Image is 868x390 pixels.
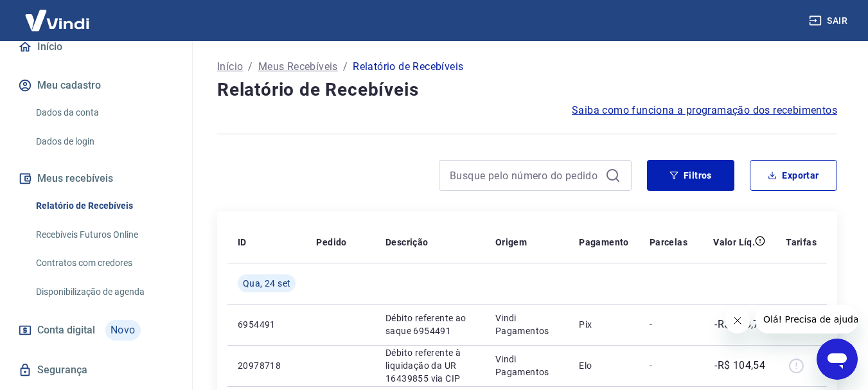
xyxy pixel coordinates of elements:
[579,318,629,331] p: Pix
[786,236,817,249] p: Tarifas
[37,321,95,339] span: Conta digital
[650,318,687,331] p: -
[579,236,629,249] p: Pagamento
[385,346,475,385] p: Débito referente à liquidação da UR 16439855 via CIP
[343,59,348,75] p: /
[450,166,600,185] input: Busque pelo número do pedido
[385,312,475,337] p: Débito referente ao saque 6954491
[15,1,99,40] img: Vindi
[385,236,429,249] p: Descrição
[714,358,765,373] p: -R$ 104,54
[31,193,177,219] a: Relatório de Recebíveis
[572,103,837,118] a: Saiba como funciona a programação dos recebimentos
[238,359,296,372] p: 20978718
[495,236,527,249] p: Origem
[15,71,177,100] button: Meu cadastro
[8,9,108,19] span: Olá! Precisa de ajuda?
[31,279,177,305] a: Disponibilização de agenda
[31,100,177,126] a: Dados da conta
[31,222,177,248] a: Recebíveis Futuros Online
[750,160,837,191] button: Exportar
[15,33,177,61] a: Início
[238,318,296,331] p: 6954491
[650,359,687,372] p: -
[725,308,750,333] iframe: Fechar mensagem
[756,305,858,333] iframe: Mensagem da empresa
[353,59,463,75] p: Relatório de Recebíveis
[650,236,687,249] p: Parcelas
[31,129,177,155] a: Dados de login
[15,164,177,193] button: Meus recebíveis
[817,339,858,380] iframe: Botão para abrir a janela de mensagens
[217,77,837,103] h4: Relatório de Recebíveis
[217,59,243,75] a: Início
[15,356,177,384] a: Segurança
[714,317,765,332] p: -R$ 128,77
[258,59,338,75] a: Meus Recebíveis
[647,160,734,191] button: Filtros
[579,359,629,372] p: Elo
[495,353,558,378] p: Vindi Pagamentos
[806,9,853,33] button: Sair
[31,250,177,276] a: Contratos com credores
[238,236,247,249] p: ID
[15,315,177,346] a: Conta digitalNovo
[713,236,755,249] p: Valor Líq.
[495,312,558,337] p: Vindi Pagamentos
[105,320,141,341] span: Novo
[243,277,290,290] span: Qua, 24 set
[316,236,346,249] p: Pedido
[248,59,252,75] p: /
